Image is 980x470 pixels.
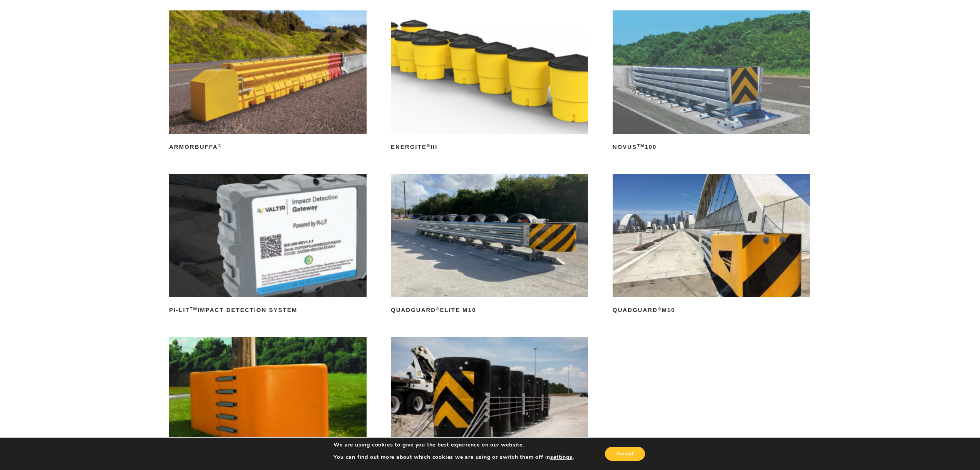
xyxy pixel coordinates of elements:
[605,447,645,461] button: Accept
[218,143,222,148] sup: ®
[169,174,366,317] a: PI-LITTMImpact Detection System
[427,143,431,148] sup: ®
[613,141,810,153] h2: NOVUS 100
[169,304,366,317] h2: PI-LIT Impact Detection System
[391,141,588,153] h2: ENERGITE III
[637,143,645,148] sup: TM
[190,307,198,311] sup: TM
[613,10,810,153] a: NOVUSTM100
[391,10,588,153] a: ENERGITE®III
[613,304,810,317] h2: QuadGuard M10
[333,441,574,448] p: We are using cookies to give you the best experience on our website.
[169,10,366,153] a: ArmorBuffa®
[658,307,662,311] sup: ®
[391,174,588,317] a: QuadGuard®Elite M10
[550,454,572,461] button: settings
[436,307,440,311] sup: ®
[391,304,588,317] h2: QuadGuard Elite M10
[333,454,574,461] p: You can find out more about which cookies we are using or switch them off in .
[613,174,810,317] a: QuadGuard®M10
[169,141,366,153] h2: ArmorBuffa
